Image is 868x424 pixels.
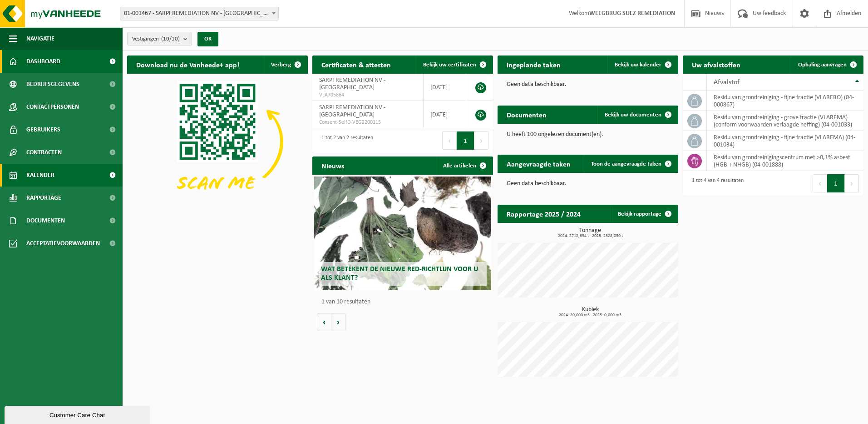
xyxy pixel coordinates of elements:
button: Verberg [264,56,307,74]
p: Geen data beschikbaar. [507,181,669,187]
span: Bekijk uw documenten [605,112,661,118]
a: Alle artikelen [436,156,492,175]
h2: Ingeplande taken [498,56,570,73]
span: Ophaling aanvragen [798,62,847,68]
span: Rapportage [26,187,61,209]
a: Bekijk rapportage [611,205,677,223]
td: residu van grondreinigingscentrum met >0,1% asbest (HGB + NHGB) (04-001888) [707,151,863,171]
span: Bedrijfsgegevens [26,73,79,96]
span: 01-001467 - SARPI REMEDIATION NV - GRIMBERGEN [120,7,278,20]
a: Bekijk uw kalender [607,56,677,74]
td: [DATE] [424,74,466,101]
a: Wat betekent de nieuwe RED-richtlijn voor u als klant? [314,177,491,290]
span: 2024: 20,000 m3 - 2025: 0,000 m3 [502,313,678,318]
strong: WEEGBRUG SUEZ REMEDIATION [589,10,675,17]
span: Documenten [26,209,65,232]
p: U heeft 100 ongelezen document(en). [507,131,669,138]
td: residu van grondreiniging - grove fractie (VLAREMA) (conform voorwaarden verlaagde heffing) (04-0... [707,111,863,131]
span: Acceptatievoorwaarden [26,232,100,255]
button: OK [197,32,218,46]
span: 01-001467 - SARPI REMEDIATION NV - GRIMBERGEN [120,7,279,20]
div: 1 tot 4 van 4 resultaten [687,173,744,193]
iframe: chat widget [5,404,152,424]
a: Bekijk uw documenten [597,106,677,124]
h3: Kubiek [502,307,678,318]
span: Wat betekent de nieuwe RED-richtlijn voor u als klant? [321,266,478,282]
p: Geen data beschikbaar. [507,81,669,88]
span: Vestigingen [132,32,180,46]
span: Kalender [26,164,54,187]
h2: Rapportage 2025 / 2024 [498,205,590,222]
h2: Documenten [498,106,556,123]
span: Verberg [271,62,291,68]
img: Download de VHEPlus App [127,74,308,210]
button: Vorige [317,313,331,331]
span: Gebruikers [26,118,60,141]
button: 1 [457,131,474,150]
span: Contactpersonen [26,96,79,118]
td: residu van grondreiniging - fijne fractie (VLAREBO) (04-000867) [707,91,863,111]
span: Consent-SelfD-VEG2200115 [319,119,416,126]
h2: Download nu de Vanheede+ app! [127,56,248,73]
button: 1 [827,174,845,192]
h3: Tonnage [502,227,678,238]
button: Previous [813,174,827,192]
button: Vestigingen(10/10) [127,32,192,45]
span: SARPI REMEDIATION NV - [GEOGRAPHIC_DATA] [319,104,385,118]
span: VLA705864 [319,91,416,99]
span: Contracten [26,141,62,164]
td: [DATE] [424,101,466,128]
h2: Uw afvalstoffen [683,56,750,73]
a: Bekijk uw certificaten [416,56,492,74]
td: residu van grondreiniging - fijne fractie (VLAREMA) (04-001034) [707,131,863,151]
span: Bekijk uw kalender [615,62,661,68]
button: Volgende [331,313,345,331]
a: Ophaling aanvragen [791,56,863,74]
span: Toon de aangevraagde taken [591,161,661,167]
count: (10/10) [161,36,180,42]
span: Bekijk uw certificaten [423,62,476,68]
button: Next [474,131,488,150]
h2: Nieuws [312,156,353,174]
button: Next [845,174,859,192]
p: 1 van 10 resultaten [321,299,488,305]
span: Dashboard [26,50,60,73]
span: SARPI REMEDIATION NV - [GEOGRAPHIC_DATA] [319,77,385,91]
a: Toon de aangevraagde taken [584,155,677,173]
span: Navigatie [26,27,54,50]
span: 2024: 2712,654 t - 2025: 2528,050 t [502,234,678,238]
span: Afvalstof [714,79,740,86]
h2: Certificaten & attesten [312,56,400,73]
button: Previous [442,131,457,150]
h2: Aangevraagde taken [498,155,580,172]
div: 1 tot 2 van 2 resultaten [317,131,373,151]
